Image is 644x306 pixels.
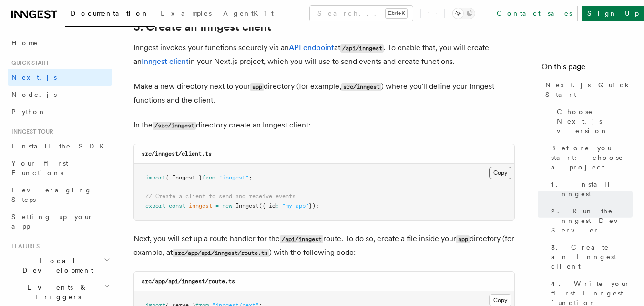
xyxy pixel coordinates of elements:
span: new [222,202,232,209]
code: src/app/api/inngest/route.ts [142,278,235,285]
a: Install the SDK [8,137,112,155]
code: /api/inngest [280,235,323,243]
span: Quick start [8,59,49,67]
span: // Create a client to send and receive events [145,193,296,200]
a: Python [8,103,112,120]
span: Setting up your app [11,213,93,230]
button: Toggle dark mode [452,8,475,19]
span: ({ id [259,202,276,209]
p: In the directory create an Inngest client: [133,118,515,132]
code: app [456,235,470,243]
a: Examples [155,3,217,26]
span: Events & Triggers [8,283,104,302]
span: from [202,174,215,181]
span: 1. Install Inngest [551,179,633,199]
span: AgentKit [223,10,274,17]
kbd: Ctrl+K [386,9,407,18]
span: Features [8,243,40,250]
a: AgentKit [217,3,279,26]
span: import [145,174,165,181]
a: Contact sales [491,6,578,21]
span: Next.js Quick Start [545,80,633,99]
span: Home [11,38,38,48]
span: Next.js [11,74,57,81]
span: 3. Create an Inngest client [551,243,633,271]
span: Node.js [11,91,57,98]
span: "my-app" [282,202,309,209]
span: { Inngest } [165,174,202,181]
button: Copy [489,167,511,179]
a: Leveraging Steps [8,181,112,208]
code: src/inngest/client.ts [142,150,212,157]
button: Events & Triggers [8,279,112,306]
span: Python [11,108,46,116]
span: inngest [189,202,212,209]
a: API endpoint [289,43,334,52]
span: Choose Next.js version [557,107,633,136]
a: Next.js [8,69,112,86]
code: src/inngest [341,83,381,91]
span: Local Development [8,256,104,275]
code: app [250,83,264,91]
span: Install the SDK [11,142,110,150]
p: Make a new directory next to your directory (for example, ) where you'll define your Inngest func... [133,80,515,107]
span: ; [249,174,252,181]
span: Inngest tour [8,128,53,136]
a: 3. Create an Inngest client [547,239,633,275]
span: export [145,202,165,209]
a: 2. Run the Inngest Dev Server [547,202,633,239]
span: : [276,202,279,209]
span: Documentation [71,10,149,17]
button: Search...Ctrl+K [310,6,413,21]
a: Node.js [8,86,112,103]
a: Before you start: choose a project [547,139,633,176]
p: Next, you will set up a route handler for the route. To do so, create a file inside your director... [133,232,515,260]
code: src/app/api/inngest/route.ts [173,249,269,257]
span: Examples [161,10,212,17]
span: Before you start: choose a project [551,143,633,172]
code: /api/inngest [340,44,384,53]
span: Your first Functions [11,159,68,177]
a: Documentation [65,3,155,27]
h4: On this page [542,61,633,76]
a: Setting up your app [8,208,112,235]
span: Inngest [235,202,259,209]
span: const [169,202,185,209]
span: Leveraging Steps [11,186,92,203]
a: Choose Next.js version [553,103,633,139]
code: /src/inngest [153,122,196,130]
a: 1. Install Inngest [547,176,633,202]
p: Inngest invokes your functions securely via an at . To enable that, you will create an in your Ne... [133,41,515,68]
span: }); [309,202,319,209]
a: Next.js Quick Start [542,76,633,103]
span: = [215,202,219,209]
a: Inngest client [142,57,189,66]
button: Local Development [8,252,112,279]
a: Your first Functions [8,155,112,181]
a: Home [8,34,112,52]
span: 2. Run the Inngest Dev Server [551,206,633,235]
span: "inngest" [219,174,249,181]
